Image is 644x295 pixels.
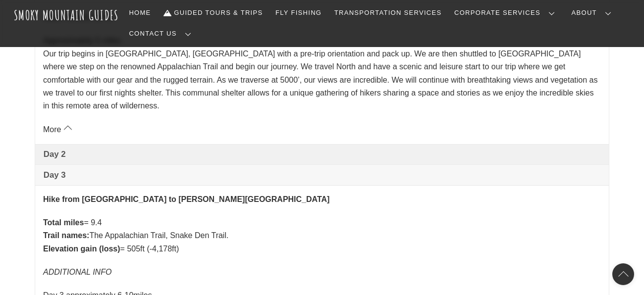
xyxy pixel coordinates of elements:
a: More [43,125,71,134]
strong: Hike from [GEOGRAPHIC_DATA] to [PERSON_NAME][GEOGRAPHIC_DATA] [43,195,329,203]
strong: Total miles [43,218,84,227]
span: Day 3 [44,169,600,181]
strong: Elevation gain (loss) [43,245,120,253]
a: Smoky Mountain Guides [14,7,119,23]
a: Day 2 [35,145,609,164]
a: Contact Us [125,23,199,44]
a: Home [125,2,155,23]
em: ADDITIONAL INFO [43,268,111,276]
a: Fly Fishing [271,2,325,23]
p: Approximately 5 miles Our trip begins in [GEOGRAPHIC_DATA], [GEOGRAPHIC_DATA] with a pre-trip ori... [43,34,601,112]
a: Corporate Services [450,2,563,23]
strong: Trail names: [43,231,89,240]
a: Day 3 [35,165,609,185]
a: About [568,2,619,23]
span: Day 2 [44,148,600,160]
a: Transportation Services [330,2,445,23]
p: = 9.4 The Appalachian Trail, Snake Den Trail. = 505ft (-4,178ft) [43,216,601,255]
a: Guided Tours & Trips [160,2,267,23]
